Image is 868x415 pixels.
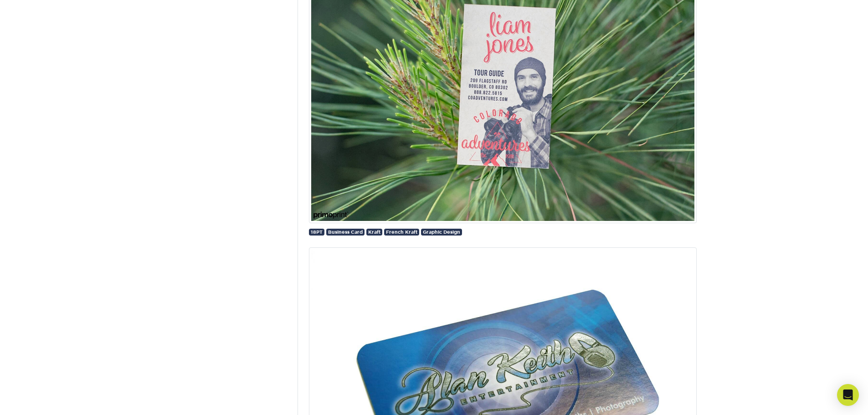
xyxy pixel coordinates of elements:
div: Open Intercom Messenger [837,384,859,406]
span: French Kraft [386,229,417,235]
a: Graphic Design [421,229,462,236]
a: Business Card [326,229,365,236]
span: Business Card [328,229,363,235]
span: Kraft [368,229,380,235]
span: 18PT [311,229,323,235]
a: 18PT [309,229,324,236]
a: Kraft [366,229,382,236]
span: Graphic Design [423,229,460,235]
iframe: Google Customer Reviews [2,387,77,412]
a: French Kraft [384,229,419,236]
